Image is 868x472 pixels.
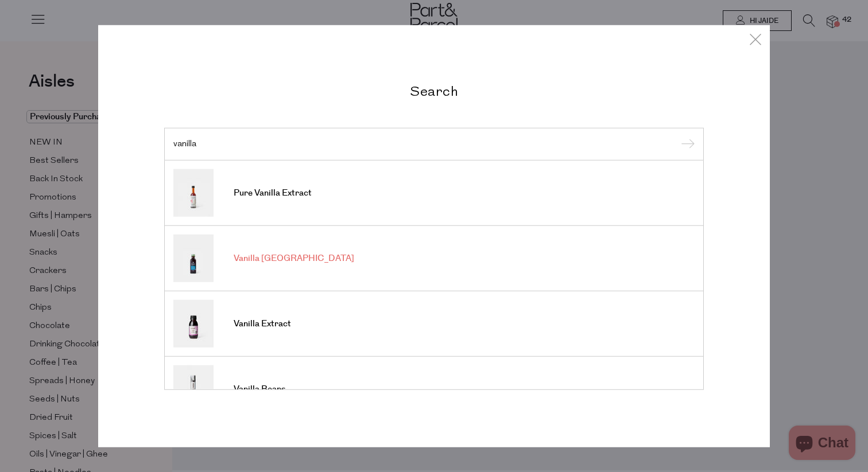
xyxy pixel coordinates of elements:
[234,253,354,264] span: Vanilla [GEOGRAPHIC_DATA]
[173,139,695,148] input: Search
[173,365,214,413] img: Vanilla Beans
[173,169,695,217] a: Pure Vanilla Extract
[234,188,312,199] span: Pure Vanilla Extract
[173,235,214,282] img: Vanilla Madagascar
[173,235,695,282] a: Vanilla [GEOGRAPHIC_DATA]
[164,82,704,99] h2: Search
[173,300,214,348] img: Vanilla Extract
[234,384,285,395] span: Vanilla Beans
[173,169,214,217] img: Pure Vanilla Extract
[234,318,291,330] span: Vanilla Extract
[173,300,695,348] a: Vanilla Extract
[173,365,695,413] a: Vanilla Beans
